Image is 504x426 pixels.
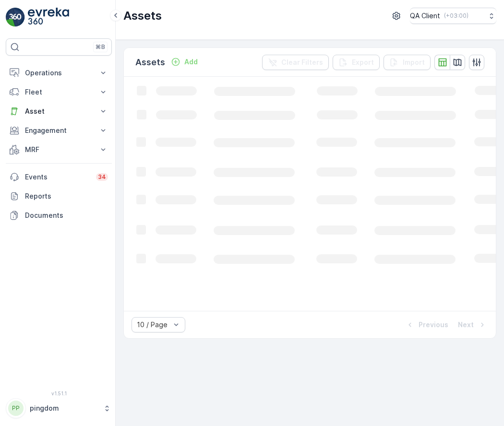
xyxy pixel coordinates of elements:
[25,191,108,201] p: Reports
[135,56,165,69] p: Assets
[25,211,108,220] p: Documents
[167,56,202,68] button: Add
[6,63,112,83] button: Operations
[28,8,69,27] img: logo_light-DOdMpM7g.png
[419,320,448,330] p: Previous
[262,55,329,70] button: Clear Filters
[8,401,24,416] div: PP
[458,320,474,330] p: Next
[25,106,93,116] p: Asset
[123,8,162,24] p: Assets
[25,172,90,182] p: Events
[6,390,112,396] span: v 1.51.1
[384,55,431,70] button: Import
[25,87,93,97] p: Fleet
[96,43,105,51] p: ⌘B
[410,11,440,21] p: QA Client
[25,126,93,135] p: Engagement
[6,167,112,187] a: Events34
[6,102,112,121] button: Asset
[404,319,449,331] button: Previous
[410,8,496,24] button: QA Client(+03:00)
[444,12,468,20] p: ( +03:00 )
[6,398,112,418] button: PPpingdom
[25,145,93,154] p: MRF
[6,206,112,225] a: Documents
[184,57,198,67] p: Add
[6,8,25,27] img: logo
[6,121,112,140] button: Engagement
[6,83,112,102] button: Fleet
[25,68,93,78] p: Operations
[333,55,380,70] button: Export
[98,173,106,181] p: 34
[281,58,323,67] p: Clear Filters
[6,140,112,159] button: MRF
[30,403,98,413] p: pingdom
[457,319,488,331] button: Next
[352,58,374,67] p: Export
[403,58,425,67] p: Import
[6,187,112,206] a: Reports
